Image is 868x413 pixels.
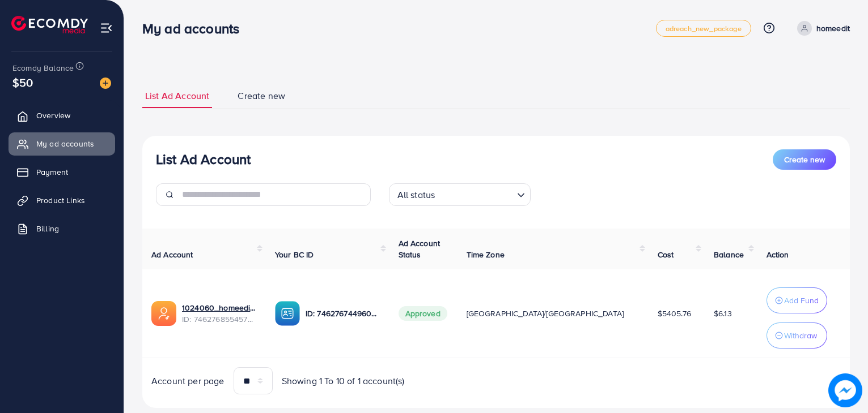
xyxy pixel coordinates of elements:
[828,373,862,407] img: image
[714,249,744,260] span: Balance
[399,306,447,321] span: Approved
[767,287,827,313] button: Add Fund
[714,308,732,319] span: $6.13
[784,154,825,165] span: Create new
[151,375,225,388] span: Account per page
[306,307,380,320] p: ID: 7462767449604177937
[467,308,624,319] span: [GEOGRAPHIC_DATA]/[GEOGRAPHIC_DATA]
[9,161,115,183] a: Payment
[145,89,209,102] span: List Ad Account
[182,313,257,325] span: ID: 7462768554572742672
[395,187,438,203] span: All status
[9,189,115,212] a: Product Links
[467,249,505,260] span: Time Zone
[767,322,827,349] button: Withdraw
[275,301,300,326] img: ic-ba-acc.ded83a64.svg
[156,151,251,167] h3: List Ad Account
[36,110,70,121] span: Overview
[36,138,94,149] span: My ad accounts
[238,89,285,102] span: Create new
[100,21,113,35] img: menu
[12,62,74,74] span: Ecomdy Balance
[816,21,850,35] p: homeedit
[389,183,531,206] div: Search for option
[793,21,850,36] a: homeedit
[282,375,405,388] span: Showing 1 To 10 of 1 account(s)
[773,149,836,170] button: Create new
[11,16,88,33] img: logo
[438,184,512,203] input: Search for option
[658,308,691,319] span: $5405.76
[9,104,115,127] a: Overview
[9,132,115,155] a: My ad accounts
[658,249,674,260] span: Cost
[182,302,257,325] div: <span class='underline'>1024060_homeedit7_1737561213516</span></br>7462768554572742672
[151,249,193,260] span: Ad Account
[100,78,111,89] img: image
[142,20,248,37] h3: My ad accounts
[36,223,59,234] span: Billing
[275,249,314,260] span: Your BC ID
[784,329,817,342] p: Withdraw
[182,302,257,313] a: 1024060_homeedit7_1737561213516
[151,301,176,326] img: ic-ads-acc.e4c84228.svg
[666,25,742,32] span: adreach_new_package
[12,74,33,91] span: $50
[399,238,441,260] span: Ad Account Status
[656,20,751,37] a: adreach_new_package
[9,217,115,240] a: Billing
[36,166,68,178] span: Payment
[36,195,85,206] span: Product Links
[784,294,819,307] p: Add Fund
[767,249,789,260] span: Action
